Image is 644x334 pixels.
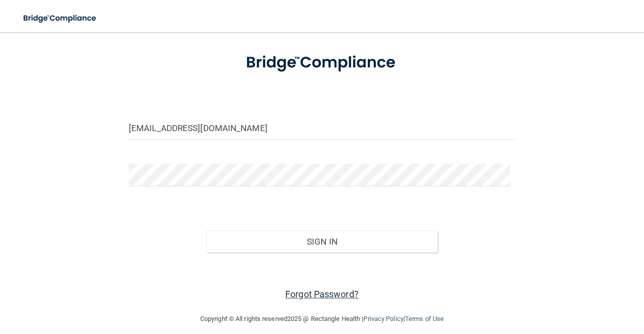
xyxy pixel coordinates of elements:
[405,315,444,322] a: Terms of Use
[285,289,359,299] a: Forgot Password?
[363,315,403,322] a: Privacy Policy
[129,117,515,140] input: Email
[15,8,106,29] img: bridge_compliance_login_screen.278c3ca4.svg
[470,263,632,303] iframe: Drift Widget Chat Controller
[229,42,415,83] img: bridge_compliance_login_screen.278c3ca4.svg
[206,231,438,253] button: Sign In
